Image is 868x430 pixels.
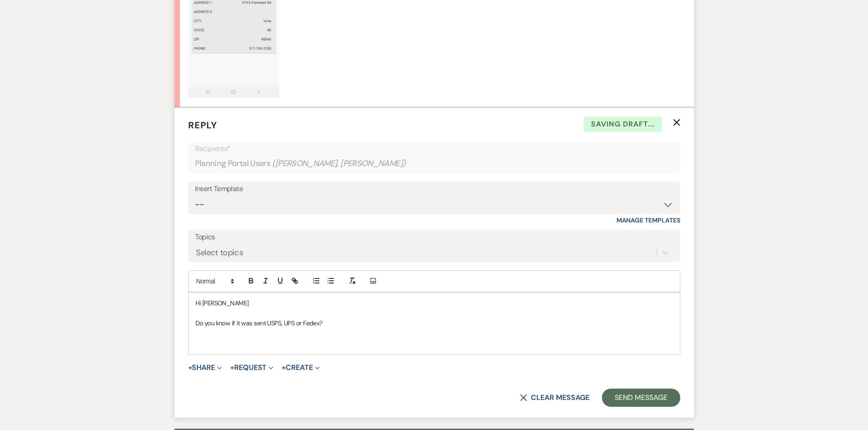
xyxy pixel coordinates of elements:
[188,364,222,371] button: Share
[195,182,673,196] div: Insert Template
[195,143,673,155] p: Recipients*
[195,298,673,308] p: Hi [PERSON_NAME]
[616,216,680,224] a: Manage Templates
[195,231,673,244] label: Topics
[188,119,217,131] span: Reply
[520,394,589,401] button: Clear message
[584,116,662,132] span: Saving draft...
[195,318,673,328] p: Do you know if it was sent USPS, UPS or Fedex?
[272,157,406,170] span: ( [PERSON_NAME], [PERSON_NAME] )
[282,364,286,371] span: +
[188,364,192,371] span: +
[230,364,273,371] button: Request
[230,364,234,371] span: +
[195,155,673,172] div: Planning Portal Users
[196,246,243,258] div: Select topics
[602,389,680,407] button: Send Message
[282,364,319,371] button: Create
